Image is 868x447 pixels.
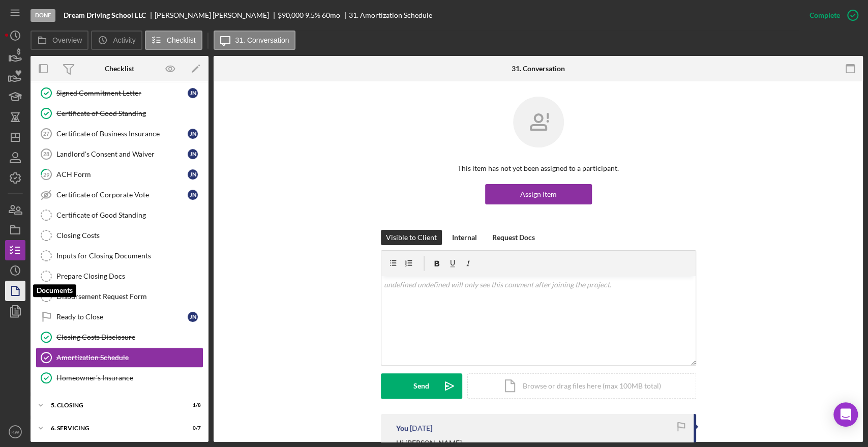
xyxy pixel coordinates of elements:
[56,333,203,341] div: Closing Costs Disclosure
[167,36,196,44] label: Checklist
[56,272,203,280] div: Prepare Closing Docs
[381,373,462,399] button: Send
[155,11,278,19] div: [PERSON_NAME] [PERSON_NAME]
[410,424,432,432] time: 2025-08-11 19:19
[113,36,135,44] label: Activity
[43,151,49,157] tspan: 28
[36,144,203,164] a: 28Landlord's Consent and WaiverJN
[36,347,203,368] a: Amortization Schedule
[458,163,619,174] p: This item has not yet been assigned to a participant.
[833,402,858,427] div: Open Intercom Messenger
[11,429,19,435] text: KW
[52,36,82,44] label: Overview
[386,230,437,245] div: Visible to Client
[188,190,198,200] div: J N
[56,191,188,199] div: Certificate of Corporate Vote
[36,124,203,144] a: 27Certificate of Business InsuranceJN
[64,11,146,19] b: Dream Driving School LLC
[188,88,198,98] div: J N
[56,211,203,219] div: Certificate of Good Standing
[188,169,198,180] div: J N
[51,402,175,408] div: 5. Closing
[51,425,175,431] div: 6. Servicing
[31,9,55,22] div: Done
[188,149,198,159] div: J N
[56,109,203,117] div: Certificate of Good Standing
[810,5,840,25] div: Complete
[5,422,25,442] button: KW
[105,65,134,73] div: Checklist
[36,225,203,246] a: Closing Costs
[43,131,49,137] tspan: 27
[56,170,188,178] div: ACH Form
[492,230,535,245] div: Request Docs
[43,171,50,177] tspan: 29
[305,11,320,19] div: 9.5 %
[36,83,203,103] a: Signed Commitment LetterJN
[188,312,198,322] div: J N
[36,103,203,124] a: Certificate of Good Standing
[36,307,203,327] a: Ready to CloseJN
[512,65,565,73] div: 31. Conversation
[56,150,188,158] div: Landlord's Consent and Waiver
[36,368,203,388] a: Homeowner's Insurance
[485,184,592,204] button: Assign Item
[381,230,442,245] button: Visible to Client
[799,5,863,25] button: Complete
[214,31,296,50] button: 31. Conversation
[452,230,477,245] div: Internal
[145,31,202,50] button: Checklist
[188,129,198,139] div: J N
[56,231,203,240] div: Closing Costs
[36,266,203,286] a: Prepare Closing Docs
[487,230,540,245] button: Request Docs
[36,286,203,307] a: Disbursement Request Form
[183,402,201,408] div: 1 / 8
[91,31,142,50] button: Activity
[322,11,340,19] div: 60 mo
[396,424,408,432] div: You
[36,164,203,185] a: 29ACH FormJN
[56,292,203,301] div: Disbursement Request Form
[56,89,188,97] div: Signed Commitment Letter
[447,230,482,245] button: Internal
[56,353,203,362] div: Amortization Schedule
[31,31,88,50] button: Overview
[56,374,203,382] div: Homeowner's Insurance
[56,313,188,321] div: Ready to Close
[520,184,557,204] div: Assign Item
[36,205,203,225] a: Certificate of Good Standing
[36,246,203,266] a: Inputs for Closing Documents
[183,425,201,431] div: 0 / 7
[413,373,429,399] div: Send
[235,36,289,44] label: 31. Conversation
[349,11,432,19] div: 31. Amortization Schedule
[56,130,188,138] div: Certificate of Business Insurance
[36,185,203,205] a: Certificate of Corporate VoteJN
[278,11,304,19] div: $90,000
[56,252,203,260] div: Inputs for Closing Documents
[36,327,203,347] a: Closing Costs Disclosure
